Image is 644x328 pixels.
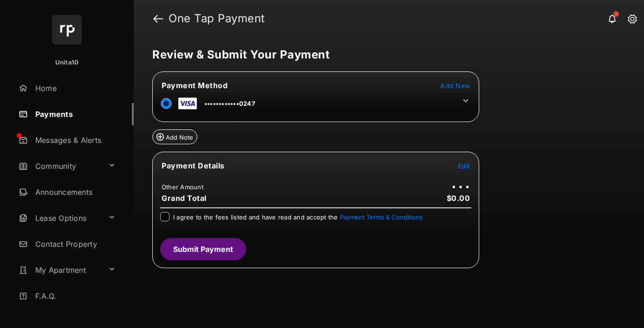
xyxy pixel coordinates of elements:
[440,82,470,90] span: Add New
[152,49,618,60] h5: Review & Submit Your Payment
[52,15,82,45] img: svg+xml;base64,PHN2ZyB4bWxucz0iaHR0cDovL3d3dy53My5vcmcvMjAwMC9zdmciIHdpZHRoPSI2NCIgaGVpZ2h0PSI2NC...
[162,81,228,90] span: Payment Method
[55,58,79,67] p: Unita10
[15,233,134,255] a: Contact Property
[447,193,470,203] span: $0.00
[15,129,134,151] a: Messages & Alerts
[173,213,423,221] span: I agree to the fees listed and have read and accept the
[458,162,470,170] span: Edit
[440,81,470,90] button: Add New
[15,285,134,307] a: F.A.Q.
[204,100,255,107] span: ••••••••••••0247
[340,213,423,221] button: I agree to the fees listed and have read and accept the
[160,238,246,260] button: Submit Payment
[15,207,104,229] a: Lease Options
[15,103,134,125] a: Payments
[15,77,134,99] a: Home
[152,129,197,144] button: Add Note
[162,161,225,170] span: Payment Details
[162,193,207,203] span: Grand Total
[169,13,265,24] strong: One Tap Payment
[15,259,104,281] a: My Apartment
[15,155,104,177] a: Community
[161,183,204,191] td: Other Amount
[458,161,470,170] button: Edit
[15,181,134,203] a: Announcements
